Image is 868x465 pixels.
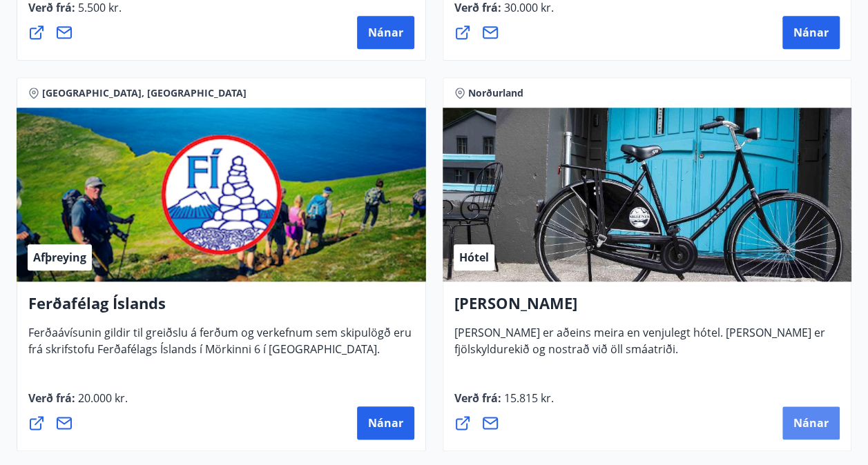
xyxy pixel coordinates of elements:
span: Verð frá : [28,390,128,417]
span: 20.000 kr. [75,390,128,406]
span: [PERSON_NAME] er aðeins meira en venjulegt hótel. [PERSON_NAME] er fjölskyldurekið og nostrað við... [454,325,825,368]
span: Verð frá : [454,390,554,417]
span: Nánar [793,415,829,431]
span: 15.815 kr. [501,390,554,406]
button: Nánar [782,16,840,49]
h4: Ferðafélag Íslands [28,293,414,324]
span: Norðurland [468,86,523,100]
span: [GEOGRAPHIC_DATA], [GEOGRAPHIC_DATA] [42,86,247,100]
button: Nánar [357,406,414,439]
span: Ferðaávísunin gildir til greiðslu á ferðum og verkefnum sem skipulögð eru frá skrifstofu Ferðafél... [28,325,412,368]
span: Afþreying [33,250,86,265]
span: Nánar [793,25,829,40]
span: Hótel [459,250,489,265]
button: Nánar [357,16,414,49]
span: Nánar [368,25,403,40]
span: Nánar [368,415,403,431]
h4: [PERSON_NAME] [454,293,840,324]
button: Nánar [782,406,840,439]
